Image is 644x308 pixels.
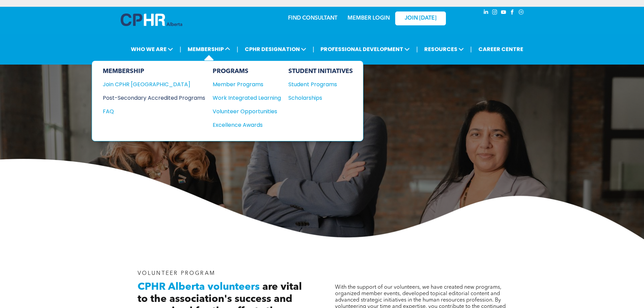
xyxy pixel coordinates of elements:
span: RESOURCES [422,43,466,55]
span: VOLUNTEER PROGRAM [138,271,215,276]
a: Student Programs [288,80,353,89]
div: MEMBERSHIP [103,68,205,75]
a: FIND CONSULTANT [288,16,337,21]
li: | [313,42,314,56]
a: facebook [509,8,516,18]
a: JOIN [DATE] [395,11,446,25]
img: A blue and white logo for cp alberta [121,14,182,26]
a: linkedin [482,8,490,18]
div: STUDENT INITIATIVES [288,68,353,75]
span: CPHR DESIGNATION [243,43,308,55]
a: instagram [491,8,499,18]
div: Post-Secondary Accredited Programs [103,94,195,102]
div: Student Programs [288,80,347,89]
a: Excellence Awards [213,121,281,129]
a: CAREER CENTRE [476,43,525,55]
div: Excellence Awards [213,121,274,129]
span: WHO WE ARE [129,43,175,55]
li: | [180,42,181,56]
span: CPHR Alberta volunteers [138,282,260,292]
span: MEMBERSHIP [186,43,232,55]
a: Join CPHR [GEOGRAPHIC_DATA] [103,80,205,89]
div: Scholarships [288,94,347,102]
div: Work Integrated Learning [213,94,274,102]
a: Scholarships [288,94,353,102]
a: FAQ [103,107,205,116]
a: Post-Secondary Accredited Programs [103,94,205,102]
a: Work Integrated Learning [213,94,281,102]
div: PROGRAMS [213,68,281,75]
span: PROFESSIONAL DEVELOPMENT [318,43,412,55]
div: FAQ [103,107,195,116]
a: Volunteer Opportunities [213,107,281,116]
li: | [416,42,418,56]
div: Member Programs [213,80,274,89]
div: Join CPHR [GEOGRAPHIC_DATA] [103,80,195,89]
a: youtube [500,8,507,18]
a: Member Programs [213,80,281,89]
span: JOIN [DATE] [405,15,436,22]
li: | [470,42,472,56]
div: Volunteer Opportunities [213,107,274,116]
a: MEMBER LOGIN [348,16,390,21]
a: Social network [518,8,525,18]
li: | [237,42,238,56]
